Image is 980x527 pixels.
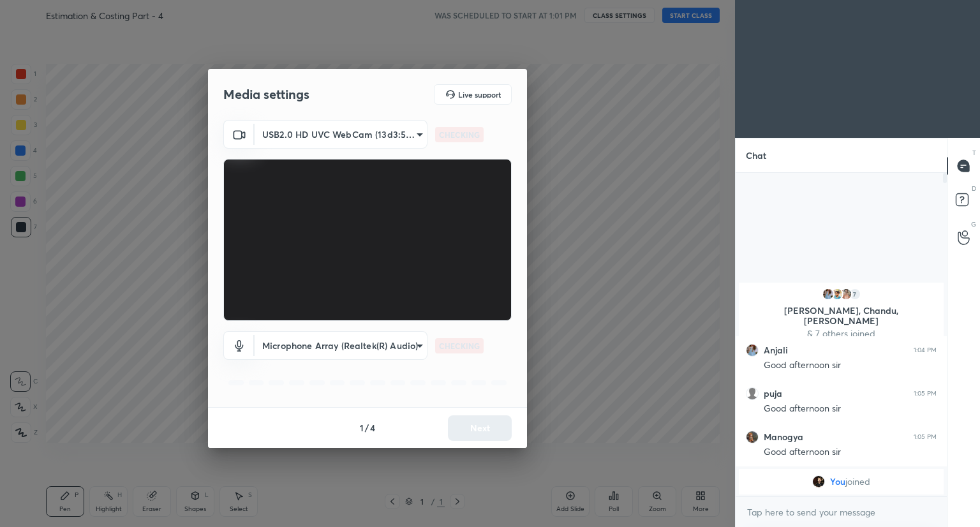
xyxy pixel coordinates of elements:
div: 7 [849,288,861,301]
span: You [830,477,845,487]
img: 51598d9d08a5417698366b323d63f9d4.jpg [840,288,852,301]
div: USB2.0 HD UVC WebCam (13d3:5463) [255,331,427,360]
h6: puja [764,388,782,399]
p: Chat [736,138,776,172]
img: 6ab27940dfe74f709b2b563a543901cf.jpg [831,288,843,301]
div: Good afternoon sir [764,359,937,372]
h6: Manogya [764,431,803,443]
h4: 4 [370,421,375,434]
img: 29f29a01c3394f76ba9915ca87bf5343.jpg [746,431,759,443]
h2: Media settings [223,86,309,103]
img: default.png [746,387,759,400]
p: T [972,148,976,158]
div: 1:04 PM [914,346,937,354]
div: grid [736,280,947,497]
div: Good afternoon sir [764,403,937,415]
h5: Live support [458,91,501,98]
h4: / [365,421,369,434]
div: 1:05 PM [914,433,937,441]
img: f1124f5110f047a9b143534817469acb.jpg [822,288,835,301]
p: CHECKING [439,340,480,352]
img: ae866704e905434385cbdb892f4f5a96.jpg [812,475,825,488]
p: & 7 others joined [746,329,936,339]
h4: 1 [360,421,364,434]
div: 1:05 PM [914,390,937,397]
h6: Anjali [764,345,788,356]
p: D [972,184,976,193]
div: USB2.0 HD UVC WebCam (13d3:5463) [255,120,427,149]
p: CHECKING [439,129,480,140]
img: f1124f5110f047a9b143534817469acb.jpg [746,344,759,357]
p: G [971,219,976,229]
div: Good afternoon sir [764,446,937,459]
p: [PERSON_NAME], Chandu, [PERSON_NAME] [746,306,936,326]
span: joined [845,477,870,487]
